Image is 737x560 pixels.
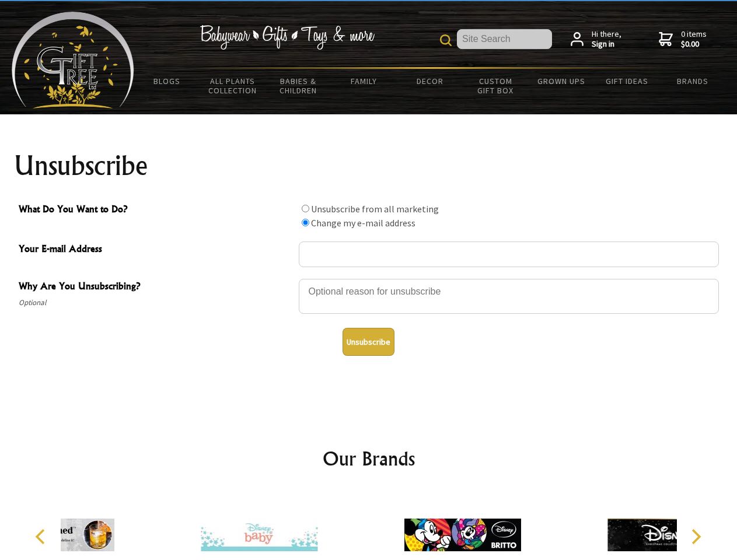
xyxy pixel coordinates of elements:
a: 0 items$0.00 [659,29,707,50]
a: Decor [397,69,463,93]
button: Next [683,524,708,549]
span: 0 items [681,29,707,50]
img: Babyware - Gifts - Toys and more... [12,12,134,108]
a: Family [331,69,397,93]
input: Site Search [457,29,552,49]
strong: Sign in [592,39,621,50]
label: Change my e-mail address [311,217,415,229]
a: Babies & Children [266,69,331,103]
a: All Plants Collection [200,69,266,103]
input: What Do You Want to Do? [302,205,309,212]
a: Hi there,Sign in [571,29,621,50]
textarea: Why Are You Unsubscribing? [299,279,719,314]
input: What Do You Want to Do? [302,219,309,226]
a: BLOGS [134,69,200,93]
h2: Our Brands [23,444,714,473]
strong: $0.00 [681,39,707,50]
label: Unsubscribe from all marketing [311,203,439,215]
h1: Unsubscribe [14,152,724,180]
a: Brands [660,69,726,93]
img: Babywear - Gifts - Toys & more [200,25,375,50]
input: Your E-mail Address [299,242,719,267]
span: Your E-mail Address [19,242,293,258]
a: Gift Ideas [594,69,660,93]
span: Optional [19,296,293,310]
a: Grown Ups [528,69,594,93]
a: Custom Gift Box [463,69,529,103]
img: product search [440,34,452,46]
button: Previous [29,524,55,549]
span: Why Are You Unsubscribing? [19,279,293,296]
span: What Do You Want to Do? [19,202,293,219]
span: Hi there, [592,29,621,50]
button: Unsubscribe [343,328,394,356]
